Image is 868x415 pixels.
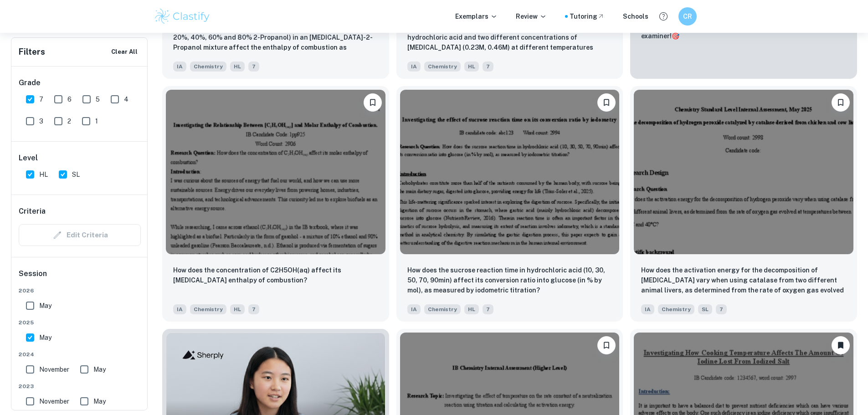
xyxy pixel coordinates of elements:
p: Finding the rate of the neutralization reaction between 0.5M hydrochloric acid and two different ... [407,22,612,53]
img: Chemistry IA example thumbnail: How does the activation energy for the d [634,90,853,254]
span: Chemistry [424,61,461,72]
span: Chemistry [424,304,461,314]
h6: Grade [19,77,141,88]
span: 6 [67,94,72,104]
span: HL [230,61,245,72]
a: BookmarkHow does the concentration of C2H5OH(aq) affect its molar enthalpy of combustion?IAChemis... [162,86,389,322]
span: 7 [483,304,493,314]
a: Schools [623,11,648,21]
span: 2 [67,116,71,126]
span: 4 [124,94,128,104]
span: HL [230,304,245,314]
button: Bookmark [597,93,616,112]
span: HL [464,304,479,314]
span: IA [641,304,654,314]
span: SL [72,169,80,179]
button: Unbookmark [832,336,850,354]
img: Chemistry IA example thumbnail: How does the concentration of C2H5OH(aq) [166,90,385,254]
a: Tutoring [570,11,605,21]
span: 3 [39,116,43,126]
img: Clastify logo [154,7,211,26]
a: BookmarkHow does the sucrose reaction time in hydrochloric acid (10, 30, 50, 70, 90min) affect it... [396,86,623,322]
span: November [39,396,69,406]
span: 🎯 [672,32,679,40]
button: Bookmark [832,93,850,112]
span: IA [407,304,421,314]
span: SL [698,304,712,314]
h6: Filters [19,46,45,58]
p: How do different ratios of Ethanol and 2-Propanol (2%, 20%, 40%, 60% and 80% 2-Propanol) in an Et... [173,22,378,53]
span: 7 [248,304,259,314]
img: Chemistry IA example thumbnail: How does the sucrose reaction time in hy [400,90,620,254]
span: IA [407,61,421,72]
span: Chemistry [658,304,694,314]
span: 7 [39,94,43,104]
p: How does the activation energy for the decomposition of hydrogen peroxide vary when using catalas... [641,265,846,296]
p: Review [516,11,547,21]
span: May [93,396,106,406]
button: Bookmark [364,93,382,112]
a: BookmarkHow does the activation energy for the decomposition of hydrogen peroxide vary when using... [630,86,857,322]
span: IA [173,61,186,72]
span: May [39,333,51,343]
span: May [39,301,51,311]
span: 7 [248,61,259,72]
span: HL [39,169,48,179]
h6: Level [19,153,141,164]
p: How does the sucrose reaction time in hydrochloric acid (10, 30, 50, 70, 90min) affect its conver... [407,265,612,295]
button: CR [678,7,697,26]
span: 2024 [19,350,141,359]
h6: CR [682,11,693,21]
span: HL [464,61,479,72]
button: Help and Feedback [656,9,671,24]
button: Bookmark [597,336,616,354]
button: Clear All [109,45,140,59]
span: November [39,364,69,374]
span: May [93,364,106,374]
span: IA [173,304,186,314]
div: Criteria filters are unavailable when searching by topic [19,224,141,246]
h6: Session [19,268,141,287]
span: 2026 [19,287,141,295]
p: Exemplars [455,11,498,21]
span: 2023 [19,382,141,390]
span: 5 [96,94,100,104]
span: 7 [716,304,727,314]
h6: Criteria [19,206,46,217]
span: Chemistry [190,304,226,314]
span: 1 [95,116,98,126]
span: 7 [483,61,493,72]
span: Chemistry [190,61,226,72]
span: 2025 [19,318,141,327]
p: How does the concentration of C2H5OH(aq) affect its molar enthalpy of combustion? [173,265,378,285]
